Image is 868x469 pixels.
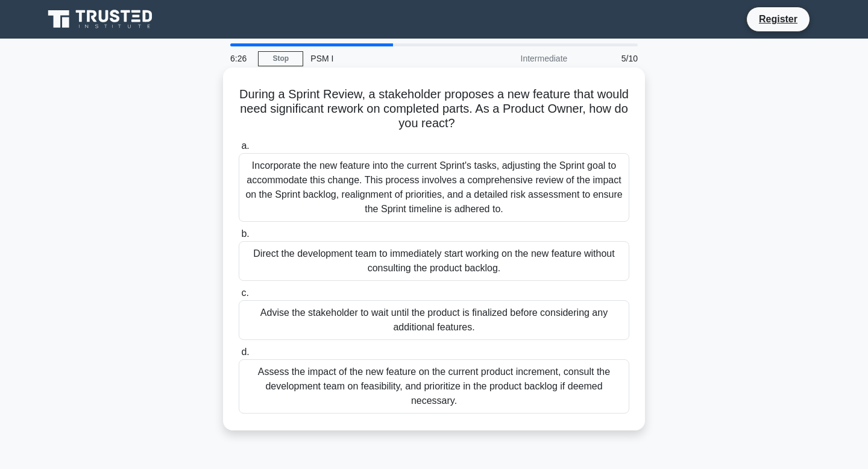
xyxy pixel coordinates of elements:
[239,153,629,222] div: Incorporate the new feature into the current Sprint's tasks, adjusting the Sprint goal to accommo...
[574,46,645,71] div: 5/10
[241,288,248,298] span: c.
[241,347,249,357] span: d.
[237,87,631,131] h5: During a Sprint Review, a stakeholder proposes a new feature that would need significant rework o...
[239,241,629,281] div: Direct the development team to immediately start working on the new feature without consulting th...
[241,140,249,151] span: a.
[303,46,469,71] div: PSM I
[239,359,629,414] div: Assess the impact of the new feature on the current product increment, consult the development te...
[241,228,249,239] span: b.
[752,11,805,27] a: Register
[239,300,629,340] div: Advise the stakeholder to wait until the product is finalized before considering any additional f...
[223,46,258,71] div: 6:26
[258,51,303,66] a: Stop
[469,46,574,71] div: Intermediate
